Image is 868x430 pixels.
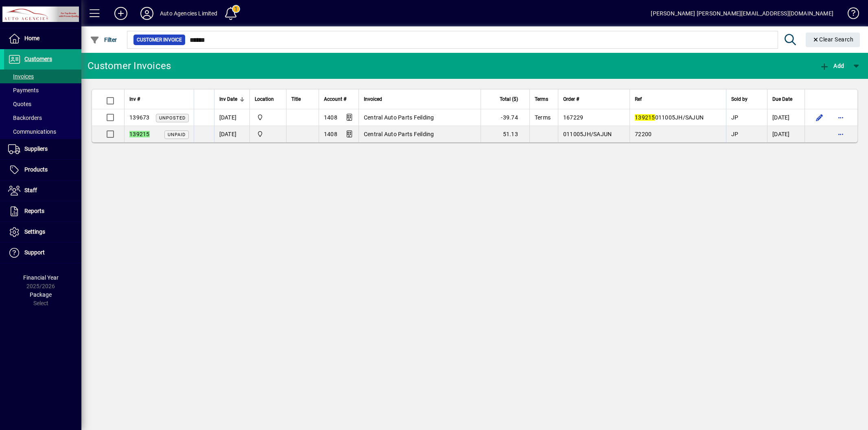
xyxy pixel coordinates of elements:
span: Unpaid [168,132,186,137]
div: Total ($) [486,95,525,104]
span: Invoiced [364,95,382,104]
span: Due Date [772,95,792,104]
span: Payments [8,87,39,93]
span: Terms [535,114,551,121]
span: Account # [324,95,346,104]
span: Title [291,95,301,104]
span: Total ($) [500,95,518,104]
button: More options [834,128,847,141]
span: 139673 [129,114,150,121]
td: [DATE] [214,109,249,126]
a: Reports [4,201,81,222]
span: Ref [635,95,642,104]
span: Unposted [159,115,186,121]
button: Add [818,59,846,73]
div: Location [255,95,281,104]
span: Central Auto Parts Feilding [364,114,434,121]
span: 167229 [563,114,584,121]
span: JP [731,131,739,137]
a: Backorders [4,111,81,125]
em: 139215 [635,114,655,121]
span: Sold by [731,95,748,104]
span: 011005JH/SAJUN [635,114,704,121]
a: Knowledge Base [842,2,858,28]
div: Sold by [731,95,762,104]
span: Products [24,166,48,173]
span: Add [820,63,844,69]
span: Inv # [129,95,140,104]
a: Staff [4,180,81,201]
button: Filter [88,33,119,47]
span: Customer Invoice [137,36,182,44]
span: 1408 [324,131,337,137]
div: Order # [563,95,625,104]
span: Home [24,35,39,41]
td: [DATE] [767,126,805,142]
td: [DATE] [214,126,249,142]
span: Suppliers [24,146,48,152]
span: 1408 [324,114,337,121]
button: Clear [806,33,860,47]
span: Financial Year [23,274,59,281]
span: Invoices [8,73,34,80]
div: Title [291,95,314,104]
span: Rangiora [255,113,281,122]
td: -39.74 [481,109,529,126]
span: Package [30,291,52,298]
a: Communications [4,125,81,139]
span: Backorders [8,115,42,121]
div: Invoiced [364,95,476,104]
a: Settings [4,222,81,242]
button: More options [834,111,847,124]
div: Due Date [772,95,800,104]
span: Rangiora [255,130,281,139]
span: 72200 [635,131,652,137]
td: [DATE] [767,109,805,126]
div: Account # [324,95,354,104]
span: Terms [535,95,548,104]
td: 51.13 [481,126,529,142]
span: Support [24,249,45,256]
em: 139215 [129,131,150,137]
span: Inv Date [219,95,237,104]
button: Edit [813,111,826,124]
span: Filter [90,37,117,43]
span: Reports [24,208,44,214]
span: JP [731,114,739,121]
span: Settings [24,228,45,235]
button: Profile [134,6,160,21]
a: Home [4,28,81,49]
span: Order # [563,95,579,104]
span: Location [255,95,274,104]
span: Customers [24,56,52,62]
a: Support [4,243,81,263]
div: Customer Invoices [87,59,171,72]
span: Central Auto Parts Feilding [364,131,434,137]
div: Ref [635,95,721,104]
a: Suppliers [4,139,81,159]
span: Clear Search [812,36,854,43]
div: Inv Date [219,95,245,104]
div: Inv # [129,95,189,104]
button: Add [108,6,134,21]
span: Staff [24,187,37,193]
a: Quotes [4,97,81,111]
span: Quotes [8,101,31,107]
span: Communications [8,128,56,135]
div: [PERSON_NAME] [PERSON_NAME][EMAIL_ADDRESS][DOMAIN_NAME] [651,7,833,20]
div: Auto Agencies Limited [160,7,218,20]
a: Products [4,160,81,180]
a: Invoices [4,69,81,83]
a: Payments [4,83,81,97]
span: 011005JH/SAJUN [563,131,612,137]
